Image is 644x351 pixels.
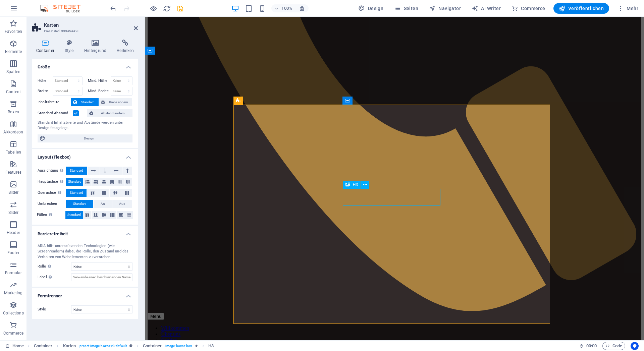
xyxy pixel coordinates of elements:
[6,150,21,155] p: Tabellen
[34,342,53,350] span: Klick zum Auswählen. Doppelklick zum Bearbeiten
[579,342,597,350] h6: Session-Zeit
[38,273,71,281] label: Label
[358,5,383,12] span: Design
[38,120,132,131] div: Standard Inhaltsbreite und Abstände werden unter Design festgelegt.
[66,200,93,208] button: Standard
[8,190,19,195] p: Bilder
[5,342,24,350] a: Klick, um Auswahl aufzuheben. Doppelklick öffnet Seitenverwaltung
[149,4,157,12] button: Klicke hier, um den Vorschau-Modus zu verlassen
[109,4,117,12] button: undo
[38,200,66,208] label: Umbrechen
[63,342,76,350] span: Klick zum Auswählen. Doppelklick zum Bearbeiten
[38,98,71,106] label: Inhaltsbreite
[71,98,99,106] button: Standard
[6,89,21,95] p: Content
[66,167,87,175] button: Standard
[129,344,132,348] i: Dieses Element ist ein anpassbares Preset
[281,4,292,12] h6: 100%
[38,262,53,271] span: Rolle
[631,342,639,350] button: Usercentrics
[5,49,22,54] p: Elemente
[67,211,81,219] span: Standard
[87,109,132,117] button: Abstand ändern
[38,307,46,311] span: Style
[70,189,83,197] span: Standard
[8,210,19,215] p: Slider
[617,5,638,12] span: Mehr
[61,40,80,54] h4: Style
[3,129,23,135] p: Akkordeon
[109,5,117,12] i: Rückgängig: Text ändern (Strg+Z)
[38,89,53,93] label: Breite
[34,342,214,350] nav: breadcrumb
[38,79,53,82] label: Höhe
[5,29,22,34] p: Favoriten
[119,200,125,208] span: Aus
[113,40,138,54] h4: Verlinken
[32,59,138,71] h4: Größe
[38,189,66,197] label: Querachse
[88,79,111,82] label: Mind. Höhe
[80,40,113,54] h4: Hintergrund
[37,211,65,219] label: Füllen
[3,310,23,316] p: Collections
[38,243,132,260] div: ARIA hilft unterstützenden Technologien (wie Screenreadern) dabei, die Rolle, den Zustand und das...
[88,89,111,93] label: Mind. Breite
[176,4,184,12] button: save
[164,342,192,350] span: . image-boxes-box
[5,170,21,175] p: Features
[208,342,214,350] span: Klick zum Auswählen. Doppelklick zum Bearbeiten
[38,167,66,175] label: Ausrichtung
[195,344,198,348] i: Element enthält eine Animation
[99,98,132,106] button: Breite ändern
[32,226,138,238] h4: Barrierefreiheit
[143,342,162,350] span: Klick zum Auswählen. Doppelklick zum Bearbeiten
[426,3,464,14] button: Navigator
[38,109,73,117] label: Standard Abstand
[356,3,386,14] button: Design
[614,3,641,14] button: Mehr
[65,211,83,219] button: Standard
[7,250,19,255] p: Footer
[38,178,66,186] label: Hauptachse
[605,342,622,350] span: Code
[591,343,592,348] span: :
[509,3,548,14] button: Commerce
[3,331,23,336] p: Commerce
[163,5,171,12] i: Seite neu laden
[32,288,138,300] h4: Formtrenner
[101,200,105,208] span: An
[79,98,97,106] span: Standard
[107,98,130,106] span: Breite ändern
[4,290,22,296] p: Marketing
[66,178,83,186] button: Standard
[553,3,609,14] button: Veröffentlichen
[356,3,386,14] div: Design (Strg+Alt+Y)
[429,5,461,12] span: Navigator
[112,200,132,208] button: Aus
[176,5,184,12] i: Save (Ctrl+S)
[602,342,625,350] button: Code
[163,4,171,12] button: reload
[32,149,138,161] h4: Layout (Flexbox)
[394,5,418,12] span: Seiten
[271,4,295,12] button: 100%
[38,134,132,142] button: Design
[299,5,305,11] i: Bei Größenänderung Zoomstufe automatisch an das gewählte Gerät anpassen.
[95,109,130,117] span: Abstand ändern
[586,342,597,350] span: 00 00
[71,273,132,281] input: Verwende einen beschreibenden Namen
[32,40,61,54] h4: Container
[44,28,124,34] h3: Preset #ed-999454420
[70,167,83,175] span: Standard
[48,134,130,142] span: Design
[512,5,545,12] span: Commerce
[66,189,87,197] button: Standard
[7,230,20,235] p: Header
[44,22,138,28] h2: Karten
[94,200,112,208] button: An
[6,69,20,74] p: Spalten
[391,3,421,14] button: Seiten
[469,3,503,14] button: AI Writer
[5,270,22,276] p: Formular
